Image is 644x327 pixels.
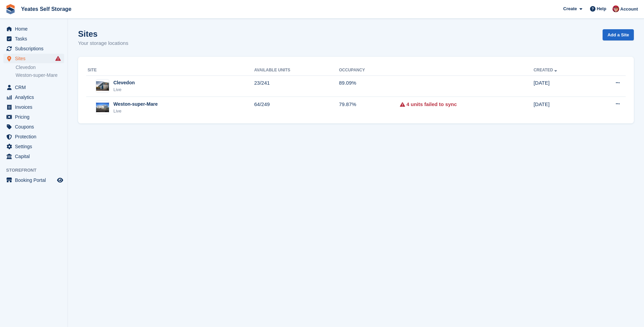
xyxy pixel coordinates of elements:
td: [DATE] [534,75,592,97]
a: menu [3,152,64,161]
a: menu [3,92,64,102]
span: Analytics [15,92,56,102]
th: Occupancy [339,65,400,76]
a: Yeates Self Storage [18,3,74,15]
img: Image of Weston-super-Mare site [96,103,109,113]
a: menu [3,34,64,44]
a: menu [3,54,64,63]
span: Booking Portal [15,175,56,185]
span: Coupons [15,122,56,132]
div: Weston-super-Mare [113,101,158,108]
a: menu [3,44,64,53]
span: Storefront [6,167,68,174]
a: 4 units failed to sync [406,101,457,108]
img: stora-icon-8386f47178a22dfd0bd8f6a31ec36ba5ce8667c1dd55bd0f319d3a0aa187defe.svg [5,4,16,14]
div: Live [113,86,135,93]
a: menu [3,102,64,112]
a: menu [3,122,64,132]
a: Weston-super-Mare [16,72,64,79]
i: Smart entry sync failures have occurred [55,56,61,61]
span: Settings [15,142,56,151]
h1: Sites [78,29,128,38]
a: menu [3,132,64,141]
th: Available Units [254,65,339,76]
span: Pricing [15,112,56,122]
span: Protection [15,132,56,141]
td: 89.09% [339,75,400,97]
div: Clevedon [113,79,135,86]
td: [DATE] [534,97,592,118]
span: Home [15,24,56,34]
a: menu [3,175,64,185]
a: menu [3,142,64,151]
td: 23/241 [254,75,339,97]
a: Preview store [56,176,64,184]
span: Invoices [15,102,56,112]
div: Live [113,108,158,115]
p: Your storage locations [78,39,128,47]
a: menu [3,112,64,122]
a: Clevedon [16,64,64,71]
th: Site [86,65,254,76]
td: 64/249 [254,97,339,118]
img: Image of Clevedon site [96,81,109,91]
span: Create [563,5,577,12]
img: Wendie Tanner [612,5,619,12]
span: Tasks [15,34,56,44]
a: menu [3,83,64,92]
a: Add a Site [603,29,634,40]
span: Subscriptions [15,44,56,53]
a: Created [534,68,558,72]
span: CRM [15,83,56,92]
span: Capital [15,152,56,161]
span: Account [620,6,638,13]
span: Sites [15,54,56,63]
a: menu [3,24,64,34]
td: 79.87% [339,97,400,118]
span: Help [597,5,606,12]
